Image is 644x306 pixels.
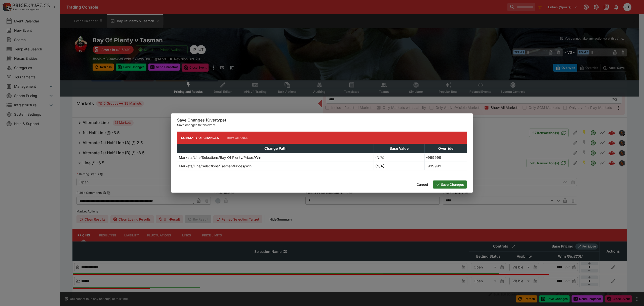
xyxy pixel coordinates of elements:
[223,132,252,144] button: Raw Change
[177,117,467,123] h6: Save Changes (Overtype)
[414,180,431,189] button: Cancel
[179,163,252,169] p: Markets/Line/Selections/Tasman/Prices/Win
[425,162,467,170] td: -999999
[433,180,467,189] button: Save Changes
[177,144,374,153] th: Change Path
[425,153,467,162] td: -999999
[374,162,425,170] td: (N/A)
[425,144,467,153] th: Override
[177,132,223,144] button: Summary of Changes
[179,155,261,160] p: Markets/Line/Selections/Bay Of Plenty/Prices/Win
[374,153,425,162] td: (N/A)
[177,123,467,128] p: Save changes to this event.
[374,144,425,153] th: Base Value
